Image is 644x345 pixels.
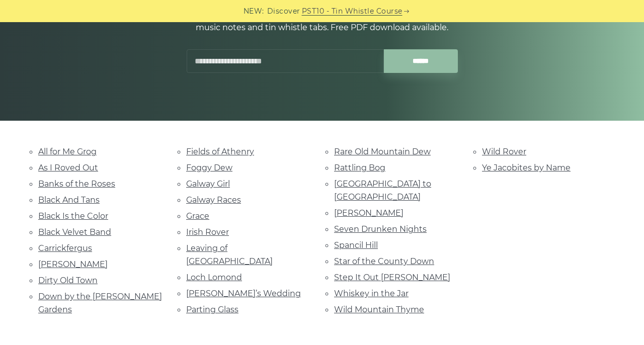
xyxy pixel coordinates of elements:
[482,163,571,172] a: Ye Jacobites by Name
[186,147,254,156] a: Fields of Athenry
[244,6,264,17] span: NEW:
[38,243,92,253] a: Carrickfergus
[38,211,108,221] a: Black Is the Color
[334,163,385,172] a: Rattling Bog
[186,211,209,221] a: Grace
[186,273,242,282] a: Loch Lomond
[334,147,431,156] a: Rare Old Mountain Dew
[334,289,409,298] a: Whiskey in the Jar
[334,273,450,282] a: Step It Out [PERSON_NAME]
[334,305,424,314] a: Wild Mountain Thyme
[38,260,108,269] a: [PERSON_NAME]
[334,179,431,202] a: [GEOGRAPHIC_DATA] to [GEOGRAPHIC_DATA]
[38,179,115,189] a: Banks of the Roses
[482,147,526,156] a: Wild Rover
[38,195,100,205] a: Black And Tans
[186,179,230,189] a: Galway Girl
[186,243,273,266] a: Leaving of [GEOGRAPHIC_DATA]
[334,224,427,234] a: Seven Drunken Nights
[334,240,378,250] a: Spancil Hill
[38,147,97,156] a: All for Me Grog
[38,163,98,172] a: As I Roved Out
[186,289,301,298] a: [PERSON_NAME]’s Wedding
[186,195,241,205] a: Galway Races
[186,305,238,314] a: Parting Glass
[38,276,98,285] a: Dirty Old Town
[302,6,403,17] a: PST10 - Tin Whistle Course
[38,227,111,237] a: Black Velvet Band
[38,292,162,314] a: Down by the [PERSON_NAME] Gardens
[186,227,229,237] a: Irish Rover
[334,208,404,218] a: [PERSON_NAME]
[186,163,232,172] a: Foggy Dew
[334,256,434,266] a: Star of the County Down
[267,6,300,17] span: Discover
